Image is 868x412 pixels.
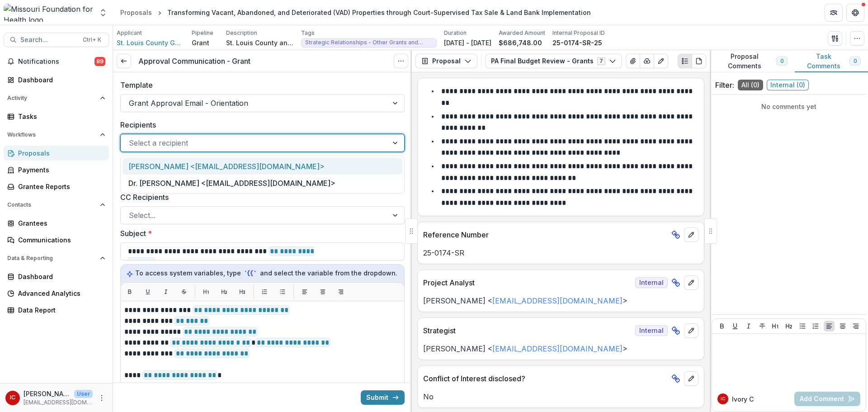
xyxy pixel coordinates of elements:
button: Edit as form [654,54,668,68]
button: Open entity switcher [97,4,109,22]
button: Task Comments [795,50,868,72]
p: Applicant [117,29,142,37]
span: Notifications [18,58,94,66]
p: Internal Proposal ID [552,29,605,37]
a: [EMAIL_ADDRESS][DOMAIN_NAME] [492,296,623,305]
button: Plaintext view [678,54,692,68]
button: More [96,393,107,403]
a: Grantee Reports [4,179,109,194]
p: Grant [192,38,209,47]
button: Partners [825,4,843,22]
label: Subject [120,228,399,239]
a: Payments [4,162,109,177]
p: Conflict of Interest disclosed? [423,373,668,384]
button: H2 [217,284,231,299]
button: Add Comment [794,392,860,406]
a: Dashboard [4,72,109,87]
button: Bold [123,284,137,299]
a: Dashboard [4,269,109,284]
button: Underline [141,284,155,299]
a: Tasks [4,109,109,124]
a: Communications [4,232,109,247]
p: Awarded Amount [499,29,545,37]
div: Data Report [18,305,102,315]
button: View Attached Files [626,54,640,68]
p: [DATE] - [DATE] [444,38,491,47]
span: 0 [854,58,857,64]
div: Ivory Clarke [721,397,725,401]
div: Communications [18,235,102,245]
label: CC Recipients [120,192,399,203]
a: St. Louis County Government [117,38,184,47]
button: edit [684,227,698,242]
div: Dr. [PERSON_NAME] <[EMAIL_ADDRESS][DOMAIN_NAME]> [123,175,402,191]
div: Proposals [120,8,152,17]
p: Filter: [715,80,734,90]
button: PA Final Budget Review - Grants7 [485,54,622,68]
a: Proposals [117,6,156,19]
button: Align right [334,284,348,299]
button: Search... [4,33,109,47]
span: Internal ( 0 ) [767,80,809,90]
button: edit [684,275,698,290]
button: Align left [297,284,312,299]
span: Activity [7,95,96,101]
p: Reference Number [423,229,668,240]
p: 25-0174-SR [423,247,698,258]
a: Data Report [4,303,109,317]
button: Italicize [743,321,754,331]
p: [PERSON_NAME] < > [423,295,698,306]
p: [PERSON_NAME] [24,389,71,398]
button: Ordered List [810,321,821,331]
label: Template [120,80,399,90]
button: Heading 2 [783,321,794,331]
a: Grantees [4,216,109,231]
button: H1 [199,284,213,299]
nav: breadcrumb [117,6,594,19]
div: Payments [18,165,102,175]
button: Heading 1 [770,321,781,331]
button: Options [394,54,408,68]
div: Ivory Clarke [10,395,15,401]
button: Open Data & Reporting [4,251,109,265]
p: Duration [444,29,467,37]
span: Search... [20,36,77,44]
div: Advanced Analytics [18,289,102,298]
span: Contacts [7,202,96,208]
p: [PERSON_NAME] < > [423,343,698,354]
p: $686,748.00 [499,38,542,47]
div: Transforming Vacant, Abandoned, and Deteriorated (VAD) Properties through Court-Supervised Tax Sa... [167,8,591,17]
span: Workflows [7,132,96,138]
div: Proposals [18,148,102,158]
p: Tags [301,29,315,37]
p: User [74,390,93,398]
button: Align Right [850,321,861,331]
button: Open Workflows [4,128,109,142]
button: Open Activity [4,91,109,105]
span: Strategic Relationships - Other Grants and Contracts [305,39,433,46]
div: Ctrl + K [81,35,103,45]
p: No [423,391,698,402]
button: Align Center [837,321,848,331]
button: Strike [757,321,768,331]
p: Strategist [423,325,632,336]
p: Description [226,29,257,37]
button: PDF view [692,54,706,68]
p: Project Analyst [423,277,632,288]
div: [PERSON_NAME] <[EMAIL_ADDRESS][DOMAIN_NAME]> [123,158,402,175]
span: 0 [780,58,783,64]
button: Get Help [846,4,864,22]
p: No comments yet [715,102,863,111]
button: H3 [235,284,250,299]
button: Bullet List [797,321,808,331]
label: Recipients [120,119,399,130]
a: Proposals [4,146,109,161]
div: Dashboard [18,75,102,85]
h3: Approval Communication - Grant [138,57,250,66]
button: Notifications89 [4,54,109,69]
p: 25-0174-SR-25 [552,38,602,47]
span: Internal [635,325,668,336]
button: edit [684,323,698,338]
p: St. Louis County and Legal Services of Eastern [US_STATE] will partner to support implementation ... [226,38,294,47]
